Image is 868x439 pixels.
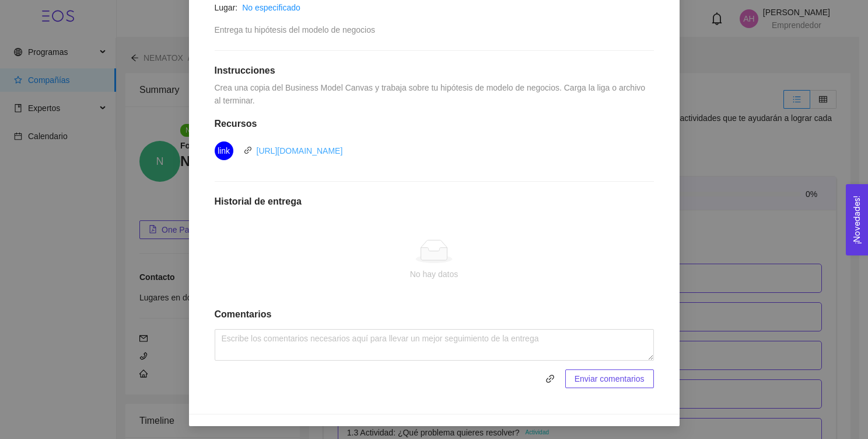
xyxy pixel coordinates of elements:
[242,3,300,12] a: No especificado
[215,309,654,320] h1: Comentarios
[215,25,376,34] span: Entrega tu hipótesis del modelo de negocios
[541,374,559,383] span: link
[846,184,868,255] button: Open Feedback Widget
[565,369,654,388] button: Enviar comentarios
[215,196,654,208] h1: Historial de entrega
[257,146,343,155] a: [URL][DOMAIN_NAME]
[215,83,647,105] span: Crea una copia del Business Model Canvas y trabaja sobre tu hipótesis de modelo de negocios. Carg...
[218,141,230,160] span: link
[541,374,559,383] span: link
[215,118,654,130] h1: Recursos
[244,146,252,154] span: link
[224,268,645,281] div: No hay datos
[215,65,654,77] h1: Instrucciones
[541,369,559,388] button: link
[215,1,238,14] article: Lugar:
[575,372,645,385] span: Enviar comentarios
